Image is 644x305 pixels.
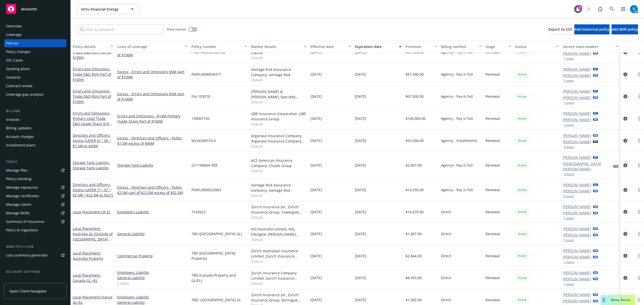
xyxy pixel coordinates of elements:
a: more [636,138,642,144]
span: [DATE] [310,163,322,168]
a: more [636,162,642,168]
a: Contract review [4,82,66,90]
span: Direct [441,209,451,215]
a: [PERSON_NAME] [563,204,591,209]
a: [PERSON_NAME] [563,51,591,56]
div: Policies [6,39,19,47]
a: Commercial Property [117,253,187,259]
div: Lines of coverage [117,44,182,49]
span: Renewal [486,275,500,280]
a: Account charges [4,133,66,141]
a: [PERSON_NAME] [563,139,591,144]
span: Agency - Pay in full [441,163,473,168]
span: Active [517,210,527,214]
span: Active [517,72,527,77]
span: - Canada GL +EL [73,273,101,283]
a: Directors and Officers [73,182,113,197]
span: - Excess (LAYER 6) | 06 | $7.5M xs $45M [73,133,111,148]
a: circleInformation [622,209,628,215]
span: [DATE] [355,209,366,215]
span: Agency - Pay in full [441,116,473,121]
span: MLX4289374-0 [191,138,216,143]
span: $53,304.00 [406,138,424,143]
a: Errors and Omissions [73,111,112,131]
span: [DATE] [310,209,322,215]
a: circleInformation [622,231,628,237]
div: Manage files [6,166,27,174]
span: Agency - Pay in full [441,72,473,77]
span: Active [517,163,527,168]
span: [DATE] [355,297,366,302]
span: Export to CSV [548,27,572,32]
div: Stage [486,44,506,49]
a: Employers Liability [117,209,187,215]
a: Search [607,4,617,14]
div: SSC Cases [6,56,23,64]
div: Billing method [441,44,476,49]
a: Local Placement [73,226,113,247]
span: Direct [441,297,451,302]
span: [DATE] [310,187,322,192]
span: [DATE] [355,138,366,143]
img: photo [630,5,638,13]
span: EIA-103070 [191,94,210,99]
a: [DEMOGRAPHIC_DATA][PERSON_NAME] [563,161,611,172]
span: Renewal [486,72,500,77]
button: Effective date [308,40,353,53]
a: Local Placement [73,251,103,261]
div: Coverage gap analysis [6,90,44,98]
span: [DATE] [310,297,322,302]
a: Installment plans [4,141,66,149]
div: AIG Australia Limited, AIG, Elkington [PERSON_NAME] [PERSON_NAME] Insurance Brokers Pty Ltd (EBM) [251,226,306,237]
a: Policy checking [4,175,66,183]
span: Direct [441,253,451,259]
a: Directors and Officers [73,133,111,148]
a: Storage Tank Liability [117,163,187,168]
a: General Liability [117,275,187,280]
button: Market details [249,40,308,53]
div: 3 [578,5,582,10]
span: Show all [251,193,306,197]
button: 1 more [564,101,574,104]
button: Status [513,40,561,53]
button: Premium [404,40,439,53]
a: Loss summary generator [4,251,66,259]
a: Local Placement [73,210,111,214]
span: Renewal [486,163,500,168]
a: [PERSON_NAME] [563,95,591,100]
div: Loss summary generator [6,251,48,259]
span: G7116066A 008 [191,163,217,168]
a: more [636,71,642,77]
span: $67,500.00 [406,94,424,99]
span: P04FL0000022063 [191,187,221,192]
a: General Liability [117,231,187,236]
span: [DATE] [310,231,322,236]
span: Agency - Installments [441,138,477,143]
a: Storage Tank Liability [73,160,110,170]
span: Renewal [486,297,500,302]
a: [PERSON_NAME] [563,182,591,187]
div: Service team [6,276,28,284]
button: Expiration date [353,40,404,53]
span: $2,007.00 [406,163,422,168]
span: Nova Assist [611,298,631,302]
a: Report a Bug [595,4,605,14]
span: Open Client Navigator [9,288,47,294]
div: Billing updates [6,124,31,132]
a: [PERSON_NAME] [563,232,591,238]
span: Manage exposures [4,183,66,191]
a: Excess - Errors and Omissions $5M part of $100M [117,91,187,102]
a: Summary of insurance [4,218,66,226]
span: 130007145 [191,116,210,121]
div: Zurich Insurance Company Limited, Zurich Insurance Group, Purves [PERSON_NAME] Limited [251,270,306,281]
span: Show all [251,55,306,60]
span: Active [517,94,527,99]
a: Manage certificates [4,192,66,200]
a: Employers Liability [117,270,187,275]
button: 2 more [564,145,574,148]
span: - UK EL [100,210,111,214]
span: Active [517,253,527,258]
span: Active [517,232,527,236]
span: TBD ([GEOGRAPHIC_DATA] Property) [191,250,247,261]
span: TBD (Canada Property and GL/EL) [191,273,247,283]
